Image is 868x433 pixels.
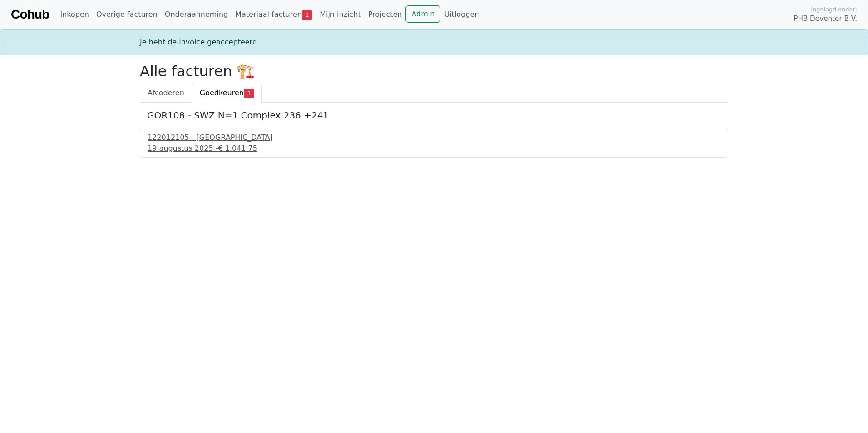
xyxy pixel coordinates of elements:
div: Je hebt de invoice geaccepteerd [134,37,734,48]
a: Overige facturen [93,5,161,24]
a: Goedkeuren1 [192,84,262,103]
h2: Alle facturen 🏗️ [140,63,728,80]
span: Afcoderen [148,89,184,97]
div: 19 augustus 2025 - [148,143,720,154]
span: PHB Deventer B.V. [794,14,857,24]
a: 122012105 - [GEOGRAPHIC_DATA]19 augustus 2025 -€ 1.041,75 [148,132,720,154]
a: Cohub [11,4,49,25]
a: Admin [405,5,440,23]
h5: GOR108 - SWZ N=1 Complex 236 +241 [147,110,721,121]
span: 1 [244,89,254,98]
span: Ingelogd onder: [811,5,857,14]
a: Projecten [365,5,406,24]
a: Materiaal facturen1 [232,5,316,24]
a: Afcoderen [140,84,192,103]
span: € 1.041,75 [218,144,257,153]
div: 122012105 - [GEOGRAPHIC_DATA] [148,132,720,143]
a: Mijn inzicht [316,5,365,24]
span: 1 [302,10,312,20]
a: Inkopen [56,5,92,24]
a: Onderaanneming [161,5,232,24]
a: Uitloggen [440,5,483,24]
span: Goedkeuren [200,89,244,97]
